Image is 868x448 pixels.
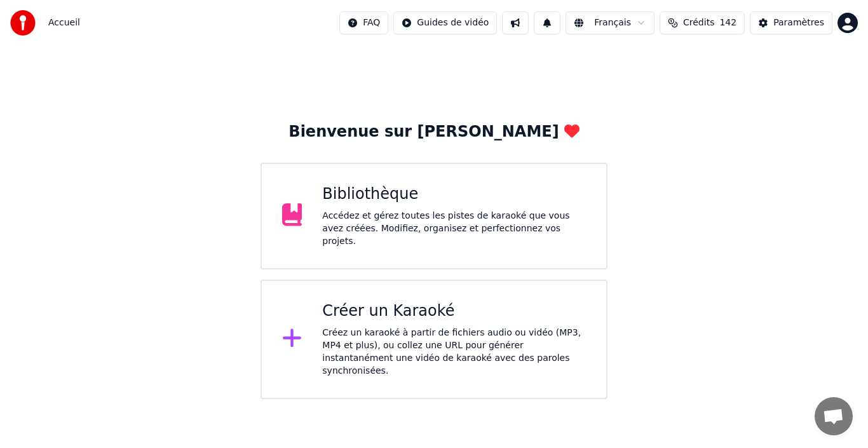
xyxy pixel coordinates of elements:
button: Paramètres [750,11,832,34]
span: 142 [719,17,736,29]
div: Ouvrir le chat [815,397,853,435]
img: youka [10,10,36,36]
span: Crédits [683,17,714,29]
div: Bienvenue sur [PERSON_NAME] [288,122,579,142]
button: FAQ [339,11,388,34]
div: Accédez et gérez toutes les pistes de karaoké que vous avez créées. Modifiez, organisez et perfec... [322,210,586,248]
span: Accueil [48,17,80,29]
div: Créez un karaoké à partir de fichiers audio ou vidéo (MP3, MP4 et plus), ou collez une URL pour g... [322,327,586,377]
div: Paramètres [773,17,824,29]
div: Créer un Karaoké [322,301,586,322]
button: Crédits142 [660,11,745,34]
div: Bibliothèque [322,184,586,205]
button: Guides de vidéo [393,11,497,34]
nav: breadcrumb [48,17,80,29]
